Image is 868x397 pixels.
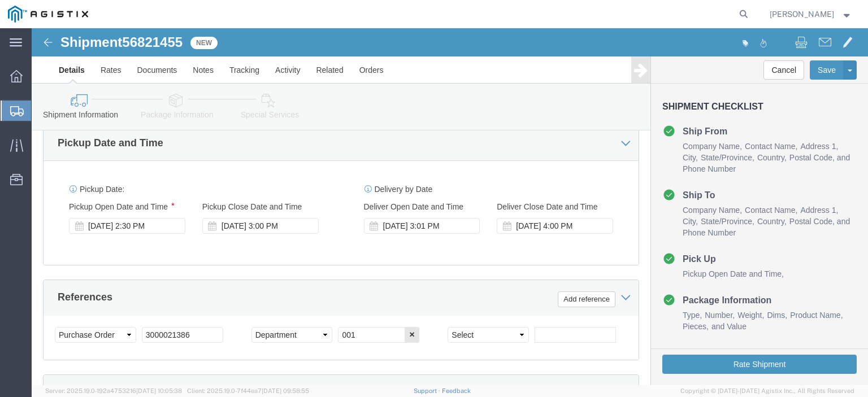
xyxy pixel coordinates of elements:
iframe: FS Legacy Container [32,28,868,385]
span: Copyright © [DATE]-[DATE] Agistix Inc., All Rights Reserved [680,386,854,396]
span: [DATE] 09:58:55 [262,387,309,394]
a: Support [414,387,442,394]
a: Feedback [442,387,471,394]
span: Mansi Somaiya [770,8,834,20]
span: [DATE] 10:05:38 [136,387,182,394]
button: [PERSON_NAME] [769,7,853,21]
span: Server: 2025.19.0-192a4753216 [45,387,182,394]
span: Client: 2025.19.0-7f44ea7 [187,387,309,394]
img: logo [8,6,88,23]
